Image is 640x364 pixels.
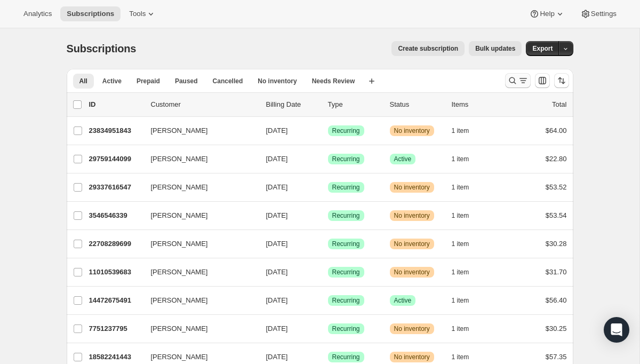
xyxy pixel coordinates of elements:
button: [PERSON_NAME] [145,207,251,224]
button: Create subscription [391,41,465,56]
button: 1 item [452,293,481,308]
span: [PERSON_NAME] [151,182,208,193]
span: [DATE] [266,353,288,361]
span: 1 item [452,183,469,192]
div: 3546546339[PERSON_NAME][DATE]SuccessRecurringWarningNo inventory1 item$53.54 [89,208,567,223]
span: 1 item [452,155,469,163]
button: 1 item [452,123,481,138]
button: Export [526,41,559,56]
span: [DATE] [266,211,288,219]
span: Export [532,44,553,53]
div: IDCustomerBilling DateTypeStatusItemsTotal [89,99,567,110]
span: Recurring [332,296,360,305]
button: Analytics [17,6,58,21]
span: $30.25 [546,325,567,333]
div: 11010539683[PERSON_NAME][DATE]SuccessRecurringWarningNo inventory1 item$31.70 [89,265,567,280]
span: No inventory [394,240,430,248]
span: No inventory [394,353,430,361]
span: Settings [591,10,617,18]
span: No inventory [394,211,430,220]
span: Bulk updates [475,44,515,53]
span: No inventory [394,126,430,135]
span: Recurring [332,353,360,361]
div: 23834951843[PERSON_NAME][DATE]SuccessRecurringWarningNo inventory1 item$64.00 [89,123,567,138]
span: $31.70 [546,268,567,276]
button: 1 item [452,152,481,167]
span: All [79,77,87,85]
button: [PERSON_NAME] [145,122,251,139]
span: $22.80 [546,155,567,163]
span: No inventory [394,325,430,333]
span: [DATE] [266,268,288,276]
p: 14472675491 [89,295,142,306]
button: 1 item [452,321,481,336]
p: ID [89,99,142,110]
span: [DATE] [266,183,288,191]
span: Recurring [332,155,360,163]
p: Status [390,99,443,110]
span: No inventory [258,77,297,85]
button: 1 item [452,236,481,251]
button: Subscriptions [60,6,121,21]
button: Create new view [363,74,380,89]
button: Sort the results [554,73,569,88]
span: [PERSON_NAME] [151,239,208,249]
button: [PERSON_NAME] [145,151,251,168]
span: 1 item [452,268,469,276]
div: 29337616547[PERSON_NAME][DATE]SuccessRecurringWarningNo inventory1 item$53.52 [89,180,567,195]
p: Customer [151,99,258,110]
div: 7751237795[PERSON_NAME][DATE]SuccessRecurringWarningNo inventory1 item$30.25 [89,321,567,336]
button: Customize table column order and visibility [535,73,550,88]
span: Recurring [332,211,360,220]
span: Active [394,296,412,305]
button: Search and filter results [505,73,531,88]
p: 18582241443 [89,352,142,362]
span: Recurring [332,240,360,248]
button: [PERSON_NAME] [145,264,251,281]
span: Cancelled [213,77,243,85]
span: $30.28 [546,240,567,248]
span: Subscriptions [67,43,137,54]
p: 29337616547 [89,182,142,193]
span: [PERSON_NAME] [151,267,208,278]
span: Prepaid [137,77,160,85]
div: Type [328,99,381,110]
p: 29759144099 [89,154,142,164]
div: 22708289699[PERSON_NAME][DATE]SuccessRecurringWarningNo inventory1 item$30.28 [89,236,567,251]
span: [DATE] [266,155,288,163]
button: 1 item [452,180,481,195]
div: Items [452,99,505,110]
span: 1 item [452,296,469,305]
span: Analytics [23,10,52,18]
span: [PERSON_NAME] [151,323,208,334]
p: 22708289699 [89,239,142,249]
span: Create subscription [398,44,458,53]
span: $57.35 [546,353,567,361]
span: Recurring [332,268,360,276]
span: Subscriptions [67,10,114,18]
span: $53.54 [546,211,567,219]
span: Recurring [332,126,360,135]
span: 1 item [452,240,469,248]
button: [PERSON_NAME] [145,292,251,309]
div: 14472675491[PERSON_NAME][DATE]SuccessRecurringSuccessActive1 item$56.40 [89,293,567,308]
p: 7751237795 [89,323,142,334]
span: Recurring [332,325,360,333]
span: Active [394,155,412,163]
span: [PERSON_NAME] [151,125,208,136]
div: 29759144099[PERSON_NAME][DATE]SuccessRecurringSuccessActive1 item$22.80 [89,152,567,167]
div: Open Intercom Messenger [604,317,629,343]
button: 1 item [452,208,481,223]
span: 1 item [452,325,469,333]
button: [PERSON_NAME] [145,235,251,252]
span: 1 item [452,353,469,361]
span: Needs Review [312,77,355,85]
span: [DATE] [266,325,288,333]
span: $64.00 [546,126,567,134]
button: Settings [574,6,623,21]
span: [PERSON_NAME] [151,352,208,362]
span: 1 item [452,126,469,135]
button: 1 item [452,265,481,280]
span: No inventory [394,183,430,192]
p: 23834951843 [89,125,142,136]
